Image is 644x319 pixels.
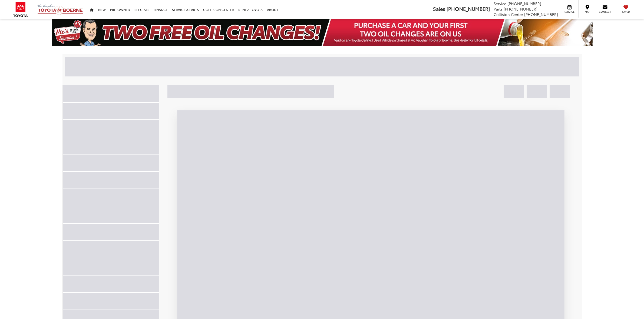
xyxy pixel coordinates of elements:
span: Parts [494,6,503,12]
span: Map [581,10,593,14]
span: [PHONE_NUMBER] [524,12,558,17]
img: Two Free Oil Change Vic Vaughan Toyota of Boerne Boerne TX [52,19,593,46]
span: [PHONE_NUMBER] [507,1,541,6]
span: Service [563,10,576,14]
span: Sales [433,5,445,12]
span: Service [494,1,506,6]
img: Vic Vaughan Toyota of Boerne [37,4,83,15]
span: [PHONE_NUMBER] [447,5,490,12]
span: [PHONE_NUMBER] [504,6,537,12]
span: Collision Center [494,12,523,17]
span: Saved [620,10,632,14]
span: Contact [599,10,611,14]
